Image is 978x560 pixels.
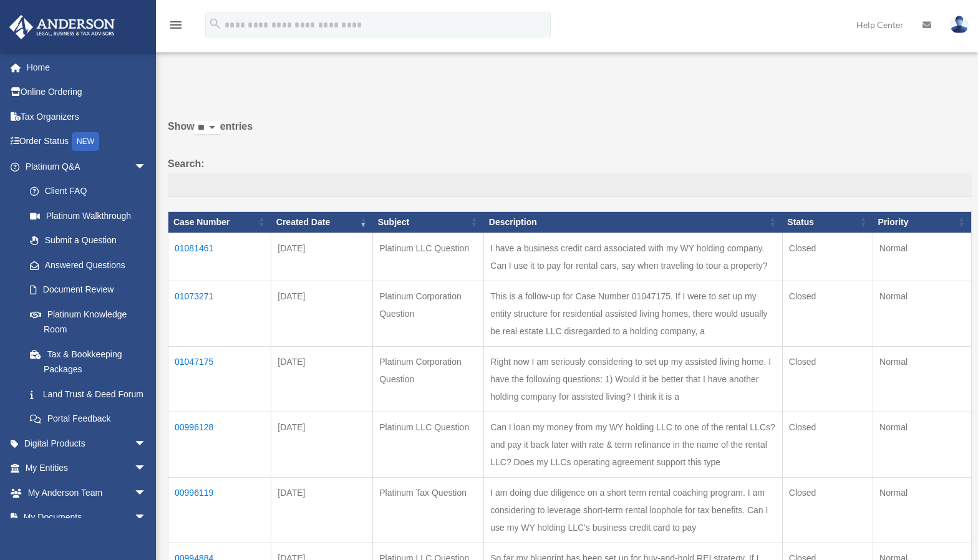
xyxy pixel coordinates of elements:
a: Document Review [17,278,159,302]
a: Answered Questions [17,253,153,278]
td: 01081461 [168,233,271,281]
a: Portal Feedback [17,407,159,432]
td: Platinum LLC Question [373,412,484,477]
label: Show entries [168,118,972,148]
img: User Pic [950,16,969,34]
td: 00996128 [168,412,271,477]
td: Platinum LLC Question [373,233,484,281]
td: 00996119 [168,477,271,543]
td: Closed [782,233,873,281]
td: Platinum Tax Question [373,477,484,543]
td: [DATE] [271,477,373,543]
a: Order StatusNEW [9,129,165,155]
span: arrow_drop_down [134,154,159,180]
a: My Anderson Teamarrow_drop_down [9,480,165,505]
td: Closed [782,346,873,412]
a: Platinum Q&Aarrow_drop_down [9,154,159,179]
td: Platinum Corporation Question [373,346,484,412]
div: NEW [72,132,99,151]
td: Closed [782,477,873,543]
a: menu [168,22,183,32]
td: [DATE] [271,412,373,477]
a: Digital Productsarrow_drop_down [9,431,165,456]
i: menu [168,17,183,32]
span: arrow_drop_down [134,456,159,481]
th: Created Date: activate to sort column ascending [271,211,373,233]
a: Online Ordering [9,80,165,105]
td: [DATE] [271,281,373,346]
span: arrow_drop_down [134,505,159,531]
th: Priority: activate to sort column ascending [873,211,972,233]
a: Home [9,55,165,80]
td: [DATE] [271,346,373,412]
td: Platinum Corporation Question [373,281,484,346]
td: Normal [873,477,972,543]
input: Search: [168,173,972,196]
td: Right now I am seriously considering to set up my assisted living home. I have the following ques... [484,346,783,412]
a: My Documentsarrow_drop_down [9,505,165,530]
td: I am doing due diligence on a short term rental coaching program. I am considering to leverage sh... [484,477,783,543]
td: Normal [873,412,972,477]
select: Showentries [195,121,220,135]
span: arrow_drop_down [134,480,159,506]
td: I have a business credit card associated with my WY holding company. Can I use it to pay for rent... [484,233,783,281]
i: search [208,17,222,31]
a: Tax & Bookkeeping Packages [17,342,159,382]
td: Normal [873,233,972,281]
th: Status: activate to sort column ascending [782,211,873,233]
a: Platinum Knowledge Room [17,302,159,342]
img: Anderson Advisors Platinum Portal [6,15,119,39]
label: Search: [168,155,972,196]
td: 01047175 [168,346,271,412]
a: My Entitiesarrow_drop_down [9,456,165,481]
a: Submit a Question [17,228,159,253]
td: 01073271 [168,281,271,346]
a: Platinum Walkthrough [17,203,159,228]
th: Subject: activate to sort column ascending [373,211,484,233]
td: Closed [782,281,873,346]
a: Client FAQ [17,179,159,204]
td: Closed [782,412,873,477]
td: [DATE] [271,233,373,281]
td: Normal [873,281,972,346]
th: Description: activate to sort column ascending [484,211,783,233]
td: This is a follow-up for Case Number 01047175. If I were to set up my entity structure for residen... [484,281,783,346]
span: arrow_drop_down [134,431,159,456]
th: Case Number: activate to sort column ascending [168,211,271,233]
td: Normal [873,346,972,412]
a: Land Trust & Deed Forum [17,382,159,407]
td: Can I loan my money from my WY holding LLC to one of the rental LLCs? and pay it back later with ... [484,412,783,477]
a: Tax Organizers [9,104,165,129]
